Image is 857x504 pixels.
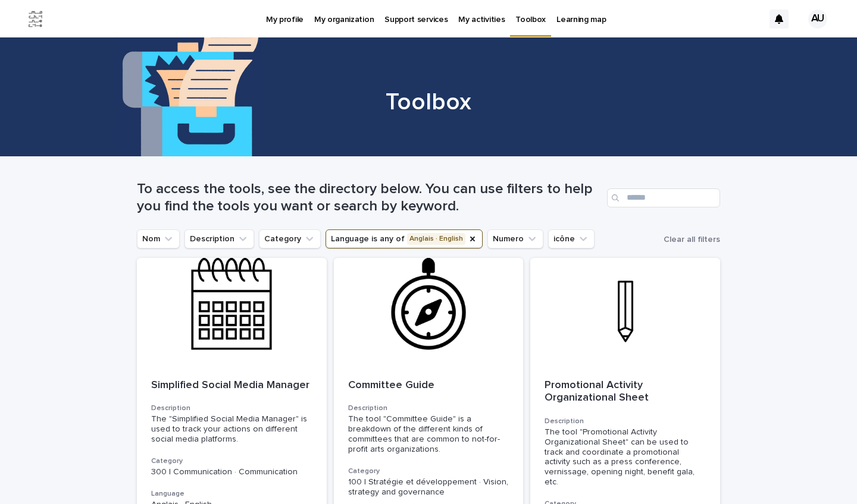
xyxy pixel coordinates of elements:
h3: Category [151,456,312,466]
h3: Language [151,489,312,499]
h1: Toolbox [137,88,720,116]
h3: Description [348,404,509,413]
h1: To access the tools, see the directory below. You can use filters to help you find the tools you ... [137,181,602,215]
input: Search [607,188,720,207]
button: Category [259,229,321,248]
button: Description [184,229,254,248]
button: Language [326,229,483,248]
div: The tool "Promotional Activity Organizational Sheet" can be used to track and coordinate a promot... [545,427,706,487]
div: The tool "Committee Guide" is a breakdown of the different kinds of committees that are common to... [348,414,509,454]
p: Committee Guide [348,379,509,392]
p: 100 | Stratégie et développement · Vision, strategy and governance [348,477,509,497]
p: Promotional Activity Organizational Sheet [545,379,706,405]
button: Clear all filters [659,231,720,248]
h3: Category [348,467,509,476]
button: Nom [137,229,180,248]
button: Numero [487,229,543,248]
div: AU [808,10,827,29]
p: Simplified Social Media Manager [151,379,312,392]
span: Clear all filters [664,235,720,244]
h3: Description [545,417,706,426]
h3: Description [151,404,312,413]
p: 300 | Communication · Communication [151,467,312,477]
div: The "Simplified Social Media Manager" is used to track your actions on different social media pla... [151,414,312,444]
button: icône [548,229,595,248]
img: Jx8JiDZqSLW7pnA6nIo1 [24,7,48,31]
